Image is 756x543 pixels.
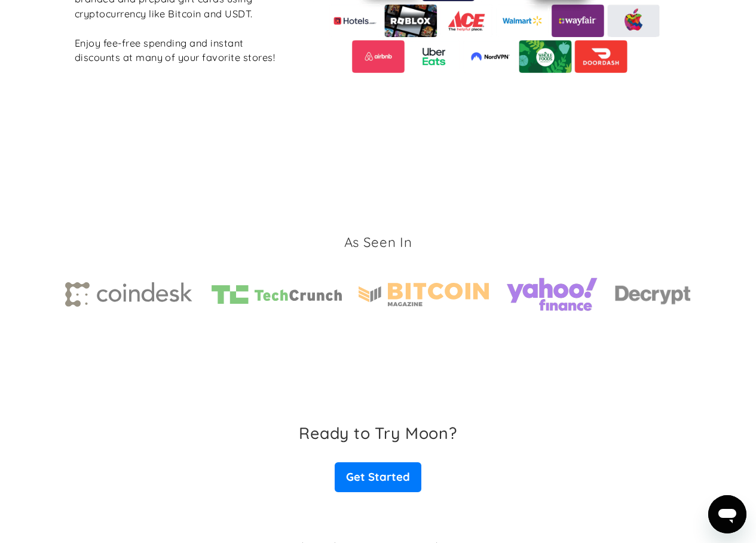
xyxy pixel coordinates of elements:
[335,462,421,492] a: Get Started
[212,285,342,304] img: TechCrunch
[708,495,746,533] iframe: Кнопка запуска окна обмена сообщениями
[344,233,412,252] h3: As Seen In
[65,282,195,307] img: Coindesk
[359,283,489,306] img: Bitcoin magazine
[299,423,457,443] h3: Ready to Try Moon?
[615,283,691,307] img: decrypt
[506,269,598,320] img: yahoo finance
